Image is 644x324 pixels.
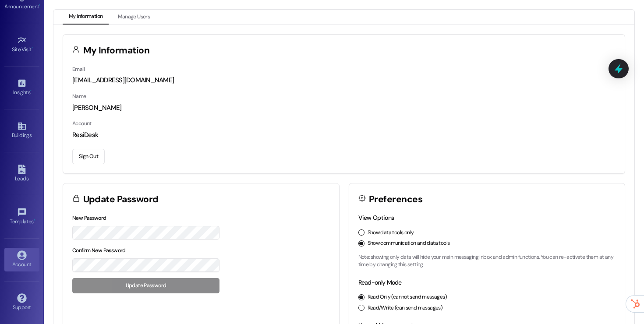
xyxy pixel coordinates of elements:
[369,195,422,204] h3: Preferences
[72,66,85,73] label: Email
[358,254,616,269] p: Note: showing only data will hide your main messaging inbox and admin functions. You can re-activ...
[4,248,39,271] a: Account
[4,291,39,314] a: Support
[30,88,32,94] span: •
[4,76,39,99] a: Insights •
[72,103,616,113] div: [PERSON_NAME]
[368,293,447,301] label: Read Only (cannot send messages)
[72,120,92,127] label: Account
[39,2,40,8] span: •
[4,162,39,186] a: Leads
[358,214,394,222] label: View Options
[358,278,402,286] label: Read-only Mode
[368,304,443,312] label: Read/Write (can send messages)
[72,215,106,222] label: New Password
[63,10,109,25] button: My Information
[72,130,616,140] div: ResiDesk
[4,119,39,142] a: Buildings
[83,46,150,55] h3: My Information
[34,217,35,223] span: •
[368,239,450,247] label: Show communication and data tools
[72,93,86,100] label: Name
[112,10,156,25] button: Manage Users
[32,45,33,51] span: •
[72,76,616,85] div: [EMAIL_ADDRESS][DOMAIN_NAME]
[72,149,105,164] button: Sign Out
[4,33,39,56] a: Site Visit •
[72,247,126,254] label: Confirm New Password
[368,229,414,237] label: Show data tools only
[83,195,159,204] h3: Update Password
[4,205,39,229] a: Templates •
